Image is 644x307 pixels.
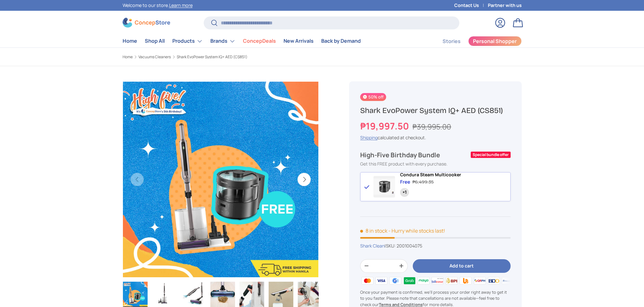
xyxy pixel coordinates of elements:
[181,282,206,307] img: Shark EvoPower System IQ+ AED (CS851)
[443,35,461,47] a: Stories
[123,54,334,60] nav: Breadcrumbs
[472,152,509,158] div: Special bundle offer
[177,55,247,59] a: Shark EvoPower System IQ+ AED (CS851)
[360,161,448,167] span: Get this FREE product with every purchase.
[400,179,410,185] div: Free
[321,35,361,47] a: Back by Demand
[123,282,148,307] img: Shark EvoPower System IQ+ AED (CS851)
[169,2,193,8] a: Learn more
[454,2,488,9] a: Contact Us
[284,35,314,47] a: New Arrivals
[400,188,409,197] div: Quantity
[360,120,411,132] strong: ₱19,997.50
[152,282,177,307] img: Shark EvoPower System IQ+ AED (CS851)
[412,122,451,132] s: ₱39,995.00
[239,282,264,307] img: Shark EvoPower System IQ+ AED (CS851)
[501,276,515,285] img: metrobank
[487,276,501,285] img: bdo
[445,276,459,285] img: bpi
[417,276,430,285] img: maya
[459,276,473,285] img: ubp
[210,282,235,307] img: Shark EvoPower System IQ+ AED (CS851)
[400,172,461,178] a: Condura Steam Multicooker
[207,35,239,47] summary: Brands
[172,35,203,47] a: Products
[360,106,510,116] h1: Shark EvoPower System IQ+ AED (CS851)
[210,35,235,47] a: Brands
[388,227,445,234] p: - Hurry while stocks last!
[123,55,133,59] a: Home
[123,35,137,47] a: Home
[360,151,469,159] div: High-Five Birthday Bundle
[397,243,422,249] span: 2001004075
[145,35,165,47] a: Shop All
[427,35,522,47] nav: Secondary
[412,179,434,185] div: ₱6,499.35
[360,243,385,249] a: Shark Clean
[468,36,522,46] a: Personal Shopper
[400,172,461,178] span: Condura Steam Multicooker
[388,276,402,285] img: gcash
[430,276,444,285] img: billease
[473,39,517,44] span: Personal Shopper
[488,2,522,9] a: Partner with us
[123,35,361,47] nav: Primary
[473,276,487,285] img: qrph
[360,93,386,101] span: 50% off
[269,282,293,307] img: Shark EvoPower System IQ+ AED (CS851)
[402,276,416,285] img: grabpay
[360,135,378,141] a: Shipping
[385,243,422,249] span: |
[123,18,170,28] img: ConcepStore
[243,35,276,47] a: ConcepDeals
[360,134,510,141] div: calculated at checkout.
[374,276,388,285] img: visa
[413,259,510,273] button: Add to cart
[123,2,193,9] p: Welcome to our store.
[386,243,396,249] span: SKU:
[169,35,207,47] summary: Products
[360,227,387,234] span: 8 in stock
[138,55,171,59] a: Vacuums Cleaners
[298,282,322,307] img: Shark EvoPower System IQ+ AED (CS851)
[360,276,374,285] img: master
